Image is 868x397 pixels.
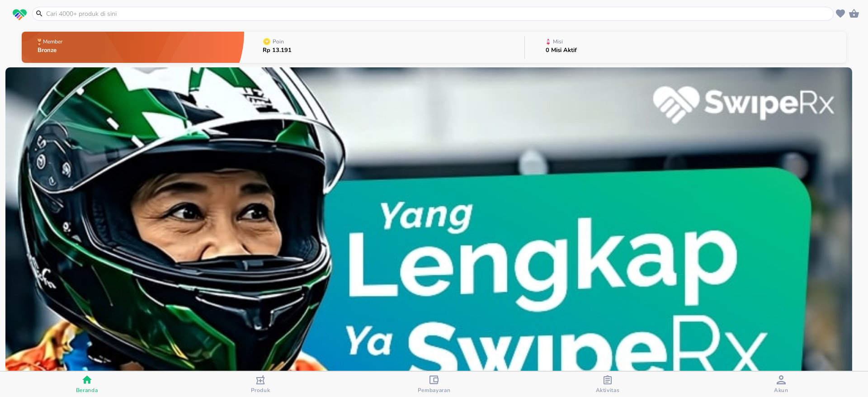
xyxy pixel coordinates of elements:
button: PoinRp 13.191 [244,29,524,65]
button: MemberBronze [22,29,244,65]
span: Produk [251,387,270,394]
button: Produk [174,372,347,397]
p: Member [43,39,62,44]
span: Pembayaran [418,387,451,394]
span: Beranda [76,387,98,394]
button: Misi0 Misi Aktif [525,29,846,65]
p: Poin [273,39,284,44]
span: Aktivitas [596,387,620,394]
span: Akun [774,387,788,394]
p: 0 Misi Aktif [546,47,577,53]
input: Cari 4000+ produk di sini [45,9,831,19]
button: Aktivitas [521,372,694,397]
p: Bronze [38,47,64,53]
img: logo_swiperx_s.bd005f3b.svg [13,9,27,21]
p: Misi [553,39,563,44]
button: Pembayaran [347,372,521,397]
p: Rp 13.191 [263,47,292,53]
button: Akun [694,372,868,397]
